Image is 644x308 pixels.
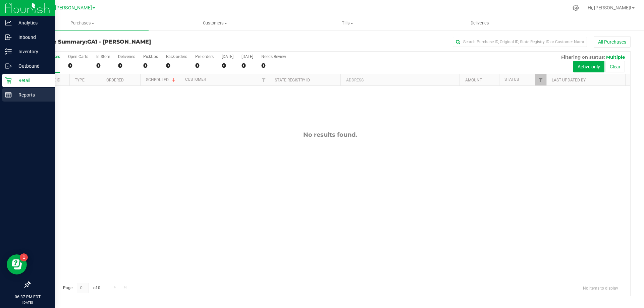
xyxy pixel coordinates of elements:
[12,19,52,27] p: Analytics
[222,54,233,59] div: [DATE]
[30,131,630,138] div: No results found.
[12,91,52,99] p: Reports
[572,5,580,11] div: Manage settings
[261,62,286,69] div: 0
[195,62,214,69] div: 0
[68,54,88,59] div: Open Carts
[241,62,253,69] div: 0
[20,253,28,261] iframe: Resource center unread badge
[16,16,149,30] a: Purchases
[149,16,281,30] a: Customers
[561,54,605,60] span: Filtering on status:
[414,16,546,30] a: Deliveries
[594,36,631,48] button: All Purchases
[30,39,230,45] h3: Purchase Summary:
[462,20,498,26] span: Deliveries
[3,300,52,305] p: [DATE]
[465,78,482,82] a: Amount
[578,283,624,293] span: No items to display
[96,54,110,59] div: In Store
[12,76,52,84] p: Retail
[149,20,281,26] span: Customers
[12,48,52,56] p: Inventory
[606,54,625,60] span: Multiple
[453,37,587,47] input: Search Purchase ID, Original ID, State Registry ID or Customer Name...
[258,74,269,85] a: Filter
[241,54,253,59] div: [DATE]
[275,78,310,82] a: State Registry ID
[146,77,176,82] a: Scheduled
[96,62,110,69] div: 0
[281,20,413,26] span: Tills
[5,63,12,69] inline-svg: Outbound
[166,62,187,69] div: 0
[106,78,124,82] a: Ordered
[75,78,85,82] a: Type
[16,20,149,26] span: Purchases
[340,74,460,86] th: Address
[5,91,12,98] inline-svg: Reports
[7,254,27,274] iframe: Resource center
[118,62,135,69] div: 0
[143,62,158,69] div: 0
[68,62,88,69] div: 0
[504,77,519,82] a: Status
[552,78,586,82] a: Last Updated By
[281,16,414,30] a: Tills
[143,54,158,59] div: PickUps
[573,61,604,72] button: Active only
[588,5,631,10] span: Hi, [PERSON_NAME]!
[222,62,233,69] div: 0
[3,294,52,300] p: 06:37 PM EDT
[57,283,106,293] span: Page of 0
[87,39,151,45] span: GA1 - [PERSON_NAME]
[12,62,52,70] p: Outbound
[185,77,206,82] a: Customer
[5,77,12,84] inline-svg: Retail
[5,48,12,55] inline-svg: Inventory
[261,54,286,59] div: Needs Review
[605,61,625,72] button: Clear
[5,34,12,41] inline-svg: Inbound
[166,54,187,59] div: Back-orders
[535,74,546,85] a: Filter
[42,5,92,11] span: GA1 - [PERSON_NAME]
[118,54,135,59] div: Deliveries
[195,54,214,59] div: Pre-orders
[5,19,12,26] inline-svg: Analytics
[12,33,52,41] p: Inbound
